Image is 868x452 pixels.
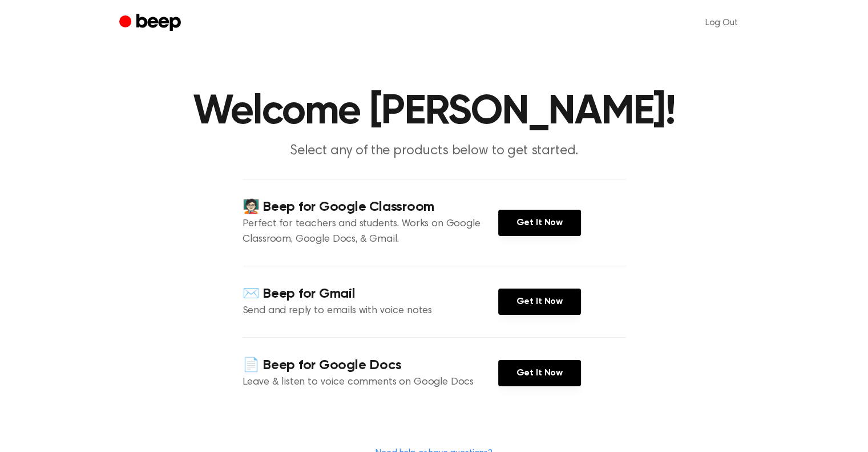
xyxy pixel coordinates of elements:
h4: 🧑🏻‍🏫 Beep for Google Classroom [243,198,498,217]
h4: ✉️ Beep for Gmail [243,285,498,303]
p: Perfect for teachers and students. Works on Google Classroom, Google Docs, & Gmail. [243,217,498,247]
a: Log Out [694,9,749,37]
p: Leave & listen to voice comments on Google Docs [243,375,498,390]
p: Send and reply to emails with voice notes [243,303,498,319]
p: Select any of the products below to get started. [215,142,653,161]
h4: 📄 Beep for Google Docs [243,356,498,375]
a: Get It Now [498,210,581,236]
a: Beep [119,12,184,34]
a: Get It Now [498,360,581,386]
h1: Welcome [PERSON_NAME]! [142,91,726,133]
a: Get It Now [498,289,581,315]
